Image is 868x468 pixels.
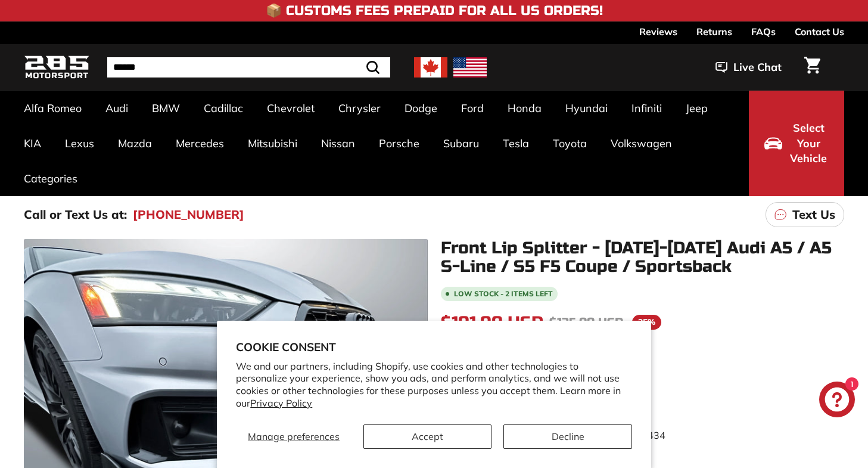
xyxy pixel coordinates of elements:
a: Lexus [53,126,106,161]
a: Nissan [309,126,367,161]
span: Live Chat [733,60,782,75]
a: Categories [12,161,89,196]
a: Text Us [766,202,844,227]
button: Decline [503,424,631,449]
button: Live Chat [700,52,797,82]
button: Accept [363,424,491,449]
span: Select Your Vehicle [788,120,829,166]
a: FAQs [751,21,776,42]
button: Manage preferences [236,424,351,449]
a: Porsche [367,126,431,161]
p: We and our partners, including Shopify, use cookies and other technologies to personalize your ex... [236,360,632,410]
a: Chrysler [326,91,393,126]
h4: 📦 Customs Fees Prepaid for All US Orders! [266,4,603,18]
img: Logo_285_Motorsport_areodynamics_components [24,54,89,82]
a: Jeep [674,91,720,126]
h1: Front Lip Splitter - [DATE]-[DATE] Audi A5 / A5 S-Line / S5 F5 Coupe / Sportsback [441,239,845,276]
a: Hyundai [553,91,620,126]
a: Returns [696,21,732,42]
span: 25% [632,315,661,330]
p: Text Us [792,206,835,224]
a: Subaru [431,126,491,161]
a: Mitsubishi [236,126,309,161]
span: $135.00 USD [549,315,623,330]
a: Honda [496,91,553,126]
a: Volkswagen [599,126,684,161]
a: Cart [797,47,827,88]
a: Infiniti [620,91,674,126]
span: $101.00 USD [441,312,543,333]
a: BMW [140,91,192,126]
a: Chevrolet [255,91,326,126]
a: Mercedes [164,126,236,161]
span: Manage preferences [248,430,340,442]
a: KIA [12,126,53,161]
a: Tesla [491,126,541,161]
p: Call or Text Us at: [24,206,127,224]
h2: Cookie consent [236,340,632,354]
a: Mazda [106,126,164,161]
a: Cadillac [192,91,255,126]
a: Ford [449,91,496,126]
a: Privacy Policy [250,397,312,409]
a: Contact Us [795,21,844,42]
a: Dodge [393,91,449,126]
a: Audi [94,91,140,126]
a: [PHONE_NUMBER] [133,206,244,224]
inbox-online-store-chat: Shopify online store chat [816,382,858,420]
span: Low stock - 2 items left [454,290,553,297]
button: Select Your Vehicle [749,91,844,196]
a: Reviews [639,21,677,42]
a: Alfa Romeo [12,91,94,126]
a: Toyota [541,126,599,161]
input: Search [107,57,390,78]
